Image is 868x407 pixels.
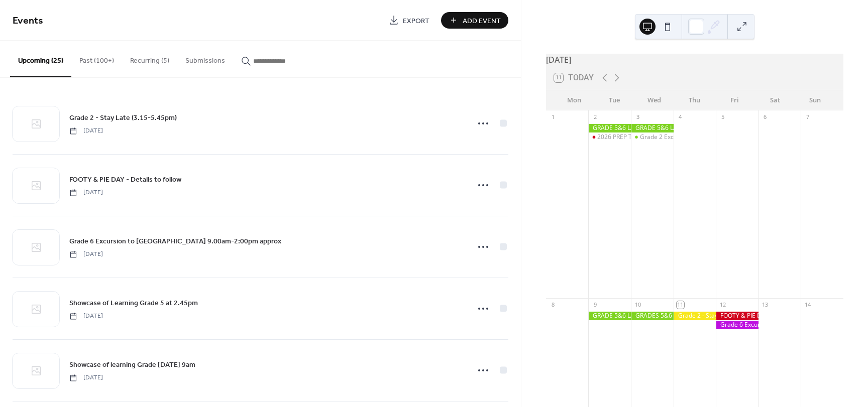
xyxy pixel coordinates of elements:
span: Showcase of learning Grade [DATE] 9am [69,360,195,370]
div: 11 [677,301,684,309]
button: Past (100+) [71,41,122,76]
div: Grade 2 - Stay Late (3.15-5.45pm) [674,312,716,320]
div: 13 [762,301,769,309]
div: GRADE 5&6 LACROSSE CLINICS [588,124,631,132]
span: [DATE] [69,312,103,321]
div: 2 [591,113,599,121]
span: Grade 6 Excursion to [GEOGRAPHIC_DATA] 9.00am-2:00pm approx [69,236,281,247]
div: 4 [677,113,684,121]
a: Showcase of Learning Grade 5 at 2.45pm [69,297,198,309]
span: [DATE] [69,126,103,135]
div: 6 [762,113,769,121]
div: 8 [549,301,557,309]
div: Fri [715,90,755,110]
div: Thu [675,90,715,110]
div: GRADE 5&6 LACROSS CLINIC [631,124,674,132]
div: 1 [549,113,557,121]
div: Sat [755,90,795,110]
div: Tue [594,90,634,110]
span: Events [13,11,43,31]
div: 2026 PREP TRANSITION 1 @ 2.15PM - 3:00PM [588,133,631,142]
div: Grade 2 Excursion to [GEOGRAPHIC_DATA] 9.15am - 1pm [640,133,801,142]
span: [DATE] [69,188,103,197]
div: Grade 2 Excursion to Newport Library 9.15am - 1pm [631,133,674,142]
span: Grade 2 - Stay Late (3.15-5.45pm) [69,113,177,123]
button: Submissions [177,41,233,76]
div: Grade 6 Excursion to Sun Theatre 9.00am-2:00pm approx [716,321,758,329]
div: 9 [591,301,599,309]
div: [DATE] [546,54,843,66]
a: Grade 6 Excursion to [GEOGRAPHIC_DATA] 9.00am-2:00pm approx [69,235,281,247]
div: 3 [634,113,641,121]
div: Wed [634,90,675,110]
div: 2026 PREP TRANSITION 1 @ 2.15PM - 3:00PM [597,133,724,142]
div: GRADES 5&6 LACROSSE CLINIC [631,312,674,320]
button: Upcoming (25) [10,41,71,77]
button: Recurring (5) [122,41,177,76]
span: FOOTY & PIE DAY - Details to follow [69,175,181,185]
div: GRADE 5&6 LACROSSE CLINICS [588,312,631,320]
div: 5 [719,113,726,121]
div: 10 [634,301,641,309]
a: FOOTY & PIE DAY - Details to follow [69,174,181,185]
div: 7 [804,113,811,121]
span: Export [403,16,429,26]
div: FOOTY & PIE DAY - Details to follow [716,312,758,320]
button: Add Event [441,12,508,29]
a: Grade 2 - Stay Late (3.15-5.45pm) [69,112,177,123]
a: Showcase of learning Grade [DATE] 9am [69,359,195,370]
div: 12 [719,301,726,309]
div: Sun [795,90,835,110]
span: Showcase of Learning Grade 5 at 2.45pm [69,298,198,309]
a: Export [381,12,437,29]
div: 14 [804,301,811,309]
span: [DATE] [69,373,103,382]
span: Add Event [463,16,501,26]
div: Mon [554,90,594,110]
span: [DATE] [69,250,103,259]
